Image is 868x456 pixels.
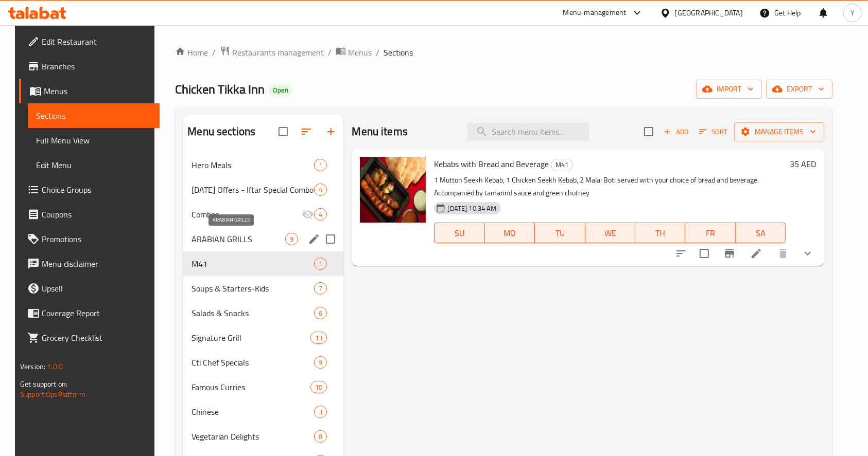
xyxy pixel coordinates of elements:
[232,46,324,59] span: Restaurants management
[771,241,795,266] button: delete
[175,78,265,101] span: Chicken Tikka Inn
[192,258,314,270] span: M41
[315,210,326,220] span: 4
[42,208,152,221] span: Coupons
[192,332,310,344] span: Signature Grill
[42,35,152,48] span: Edit Restaurant
[286,234,298,244] span: 9
[20,388,85,401] a: Support.OpsPlatform
[183,350,343,375] div: Cti Chef Specials9
[638,121,659,142] span: Select section
[434,174,786,199] p: 1 Mutton Seekh Kebab, 1 Chicken Seekh Kebab, 2 Malai Boti served with your choice of bread and be...
[192,159,314,171] span: Hero Meals
[28,103,160,128] a: Sections
[360,157,426,223] img: Kebabs with Bread and Beverage
[192,430,314,443] span: Vegetarian Delights
[314,406,327,418] div: items
[183,301,343,325] div: Salads & Snacks6
[183,227,343,251] div: ARABIAN GRILLS9edit
[662,126,690,138] span: Add
[315,407,326,417] span: 3
[36,134,152,147] span: Full Menu View
[192,282,314,295] span: Soups & Starters-Kids
[42,332,152,344] span: Grocery Checklist
[302,208,314,221] svg: Inactive section
[310,381,327,393] div: items
[183,424,343,449] div: Vegetarian Delights8
[384,46,413,59] span: Sections
[212,46,216,59] li: /
[28,128,160,153] a: Full Menu View
[294,119,319,144] span: Sort sections
[439,226,480,241] span: SU
[183,399,343,424] div: Chinese3
[443,204,500,213] span: [DATE] 10:34 AM
[192,184,314,196] div: Ramadan Offers - Iftar Special Combo Deals
[635,223,685,243] button: TH
[42,184,152,196] span: Choice Groups
[315,358,326,368] span: 9
[20,360,45,373] span: Version:
[36,110,152,122] span: Sections
[183,177,343,202] div: [DATE] Offers - Iftar Special Combo Deals4
[766,80,832,99] button: export
[850,7,855,19] span: Y
[192,381,310,393] span: Famous Curries
[19,202,160,227] a: Coupons
[192,208,302,221] span: Combos
[42,258,152,270] span: Menu disclaimer
[42,60,152,72] span: Branches
[19,251,160,276] a: Menu disclaimer
[42,307,152,319] span: Coverage Report
[314,307,327,319] div: items
[539,226,581,241] span: TU
[192,307,314,319] div: Salads & Snacks
[269,86,292,95] span: Open
[639,226,681,241] span: TH
[551,159,572,171] span: M41
[192,233,285,245] span: ARABIAN GRILLS
[750,247,762,260] a: Edit menu item
[192,184,314,196] span: [DATE] Offers - Iftar Special Combo Deals
[693,243,715,264] span: Select to update
[19,276,160,301] a: Upsell
[740,226,782,241] span: SA
[352,124,408,139] h2: Menu items
[328,46,332,59] li: /
[192,406,314,418] div: Chinese
[314,430,327,443] div: items
[485,223,535,243] button: MO
[589,226,631,241] span: WE
[315,185,326,195] span: 4
[315,284,326,294] span: 7
[669,241,693,266] button: sort-choices
[272,121,294,142] span: Select all sections
[697,124,730,140] button: Sort
[563,7,627,19] div: Menu-management
[183,325,343,350] div: Signature Grill13
[314,356,327,369] div: items
[348,46,372,59] span: Menus
[434,156,549,172] span: Kebabs with Bread and Beverage
[310,332,327,344] div: items
[311,333,326,343] span: 13
[19,54,160,79] a: Branches
[585,223,635,243] button: WE
[774,83,824,96] span: export
[535,223,585,243] button: TU
[311,382,326,392] span: 10
[269,84,292,97] div: Open
[795,241,820,266] button: show more
[20,377,67,391] span: Get support on:
[19,29,160,54] a: Edit Restaurant
[314,184,327,196] div: items
[692,124,734,140] span: Sort items
[183,276,343,301] div: Soups & Starters-Kids7
[192,356,314,369] span: Cti Chef Specials
[19,227,160,251] a: Promotions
